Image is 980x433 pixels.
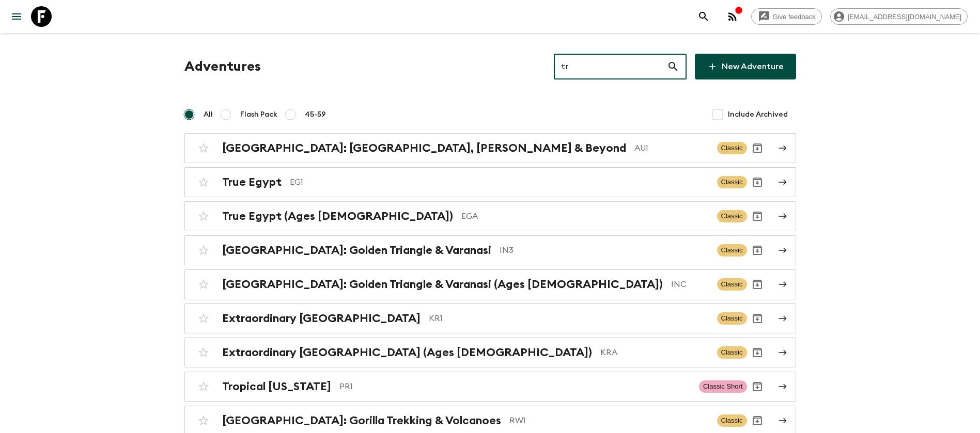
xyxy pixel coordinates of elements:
[222,380,331,393] h2: Tropical [US_STATE]
[339,380,691,393] p: PR1
[222,141,626,155] h2: [GEOGRAPHIC_DATA]: [GEOGRAPHIC_DATA], [PERSON_NAME] & Beyond
[747,308,768,329] button: Archive
[240,109,277,120] span: Flash Pack
[554,52,667,81] input: e.g. AR1, Argentina
[204,109,213,120] span: All
[184,201,796,231] a: True Egypt (Ages [DEMOGRAPHIC_DATA])EGAClassicArchive
[747,342,768,363] button: Archive
[429,312,709,325] p: KR1
[747,138,768,158] button: Archive
[717,346,747,359] span: Classic
[747,274,768,295] button: Archive
[600,346,709,359] p: KRA
[717,244,747,256] span: Classic
[461,210,709,222] p: EGA
[184,133,796,163] a: [GEOGRAPHIC_DATA]: [GEOGRAPHIC_DATA], [PERSON_NAME] & BeyondAU1ClassicArchive
[184,303,796,333] a: Extraordinary [GEOGRAPHIC_DATA]KR1ClassicArchive
[222,278,663,291] h2: [GEOGRAPHIC_DATA]: Golden Triangle & Varanasi (Ages [DEMOGRAPHIC_DATA])
[767,13,821,21] span: Give feedback
[222,414,501,427] h2: [GEOGRAPHIC_DATA]: Gorilla Trekking & Volcanoes
[509,414,709,427] p: RW1
[747,206,768,227] button: Archive
[695,54,796,79] a: New Adventure
[830,8,968,25] div: [EMAIL_ADDRESS][DOMAIN_NAME]
[184,372,796,402] a: Tropical [US_STATE]PR1Classic ShortArchive
[671,278,709,291] p: INC
[184,338,796,367] a: Extraordinary [GEOGRAPHIC_DATA] (Ages [DEMOGRAPHIC_DATA])KRAClassicArchive
[634,142,709,154] p: AU1
[184,269,796,299] a: [GEOGRAPHIC_DATA]: Golden Triangle & Varanasi (Ages [DEMOGRAPHIC_DATA])INCClassicArchive
[222,312,421,325] h2: Extraordinary [GEOGRAPHIC_DATA]
[717,278,747,291] span: Classic
[717,210,747,222] span: Classic
[842,13,967,21] span: [EMAIL_ADDRESS][DOMAIN_NAME]
[728,109,788,120] span: Include Archived
[747,410,768,431] button: Archive
[305,109,326,120] span: 45-59
[717,176,747,188] span: Classic
[693,6,714,27] button: search adventures
[747,172,768,193] button: Archive
[222,210,453,223] h2: True Egypt (Ages [DEMOGRAPHIC_DATA])
[222,175,282,189] h2: True Egypt
[222,244,491,257] h2: [GEOGRAPHIC_DATA]: Golden Triangle & Varanasi
[717,142,747,154] span: Classic
[6,6,27,27] button: menu
[699,380,747,393] span: Classic Short
[751,8,822,25] a: Give feedback
[184,167,796,197] a: True EgyptEG1ClassicArchive
[717,312,747,325] span: Classic
[747,376,768,397] button: Archive
[222,346,592,359] h2: Extraordinary [GEOGRAPHIC_DATA] (Ages [DEMOGRAPHIC_DATA])
[717,414,747,427] span: Classic
[290,176,709,188] p: EG1
[747,240,768,261] button: Archive
[184,235,796,265] a: [GEOGRAPHIC_DATA]: Golden Triangle & VaranasiIN3ClassicArchive
[184,56,261,77] h1: Adventures
[500,244,709,256] p: IN3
